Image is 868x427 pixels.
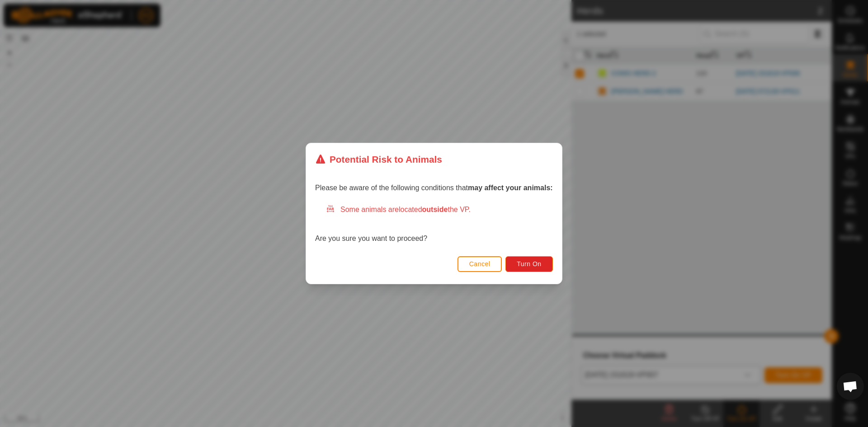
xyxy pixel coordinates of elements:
[468,184,553,192] strong: may affect your animals:
[315,152,442,166] div: Potential Risk to Animals
[837,373,864,400] div: Open chat
[326,204,553,215] div: Some animals are
[422,206,448,213] strong: outside
[506,256,553,272] button: Turn On
[458,256,502,272] button: Cancel
[517,260,542,267] span: Turn On
[469,260,491,267] span: Cancel
[399,206,471,213] span: located the VP.
[315,184,553,192] span: Please be aware of the following conditions that
[315,204,553,244] div: Are you sure you want to proceed?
